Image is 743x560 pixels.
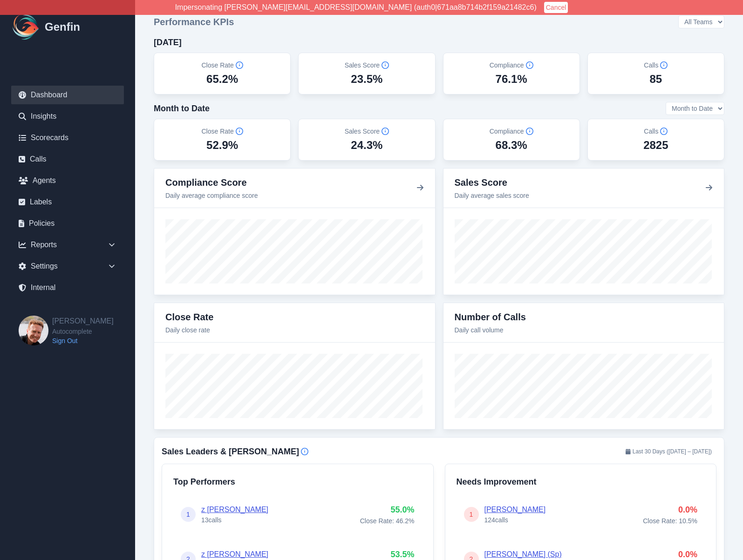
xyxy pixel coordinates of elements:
[455,325,526,335] p: Daily call volume
[544,2,568,13] button: Cancel
[351,72,382,87] div: 23.5%
[382,128,389,135] span: Info
[644,127,668,136] h5: Calls
[165,310,213,324] h3: Close Rate
[11,278,124,297] a: Internal
[644,61,668,70] h5: Calls
[11,128,124,147] a: Scorecards
[11,150,124,169] a: Calls
[236,61,243,69] span: Info
[484,506,546,513] a: [PERSON_NAME]
[19,316,48,345] img: Brian Dunagan
[345,61,389,70] h5: Sales Score
[201,515,268,525] p: 13 calls
[11,193,124,211] a: Labels
[455,310,526,324] h3: Number of Calls
[154,102,210,115] h4: Month to Date
[416,182,424,194] button: View details
[643,503,697,516] p: 0.0 %
[201,550,268,558] a: z [PERSON_NAME]
[660,128,668,135] span: Info
[186,510,190,519] span: 1
[11,257,124,276] div: Settings
[11,236,124,254] div: Reports
[484,515,546,525] p: 124 calls
[206,72,238,87] div: 65.2%
[11,171,124,190] a: Agents
[457,475,705,488] h4: Needs Improvement
[201,61,243,70] h5: Close Rate
[45,20,80,34] h1: Genfin
[470,510,473,519] span: 1
[11,12,41,42] img: Logo
[165,325,213,335] p: Daily close rate
[705,182,713,194] button: View details
[650,72,662,87] div: 85
[496,72,527,87] div: 76.1%
[360,503,415,516] p: 55.0 %
[236,128,243,135] span: Info
[455,176,529,189] h3: Sales Score
[165,176,258,189] h3: Compliance Score
[201,127,243,136] h5: Close Rate
[643,138,668,153] div: 2825
[526,61,533,69] span: Info
[162,445,299,458] h4: Sales Leaders & [PERSON_NAME]
[154,36,182,49] h4: [DATE]
[154,15,234,28] h3: Performance KPIs
[345,127,389,136] h5: Sales Score
[201,506,268,513] a: z [PERSON_NAME]
[52,336,114,345] a: Sign Out
[526,128,533,135] span: Info
[382,61,389,69] span: Info
[455,191,529,200] p: Daily average sales score
[11,214,124,233] a: Policies
[621,446,716,457] span: Last 30 Days ( [DATE] – [DATE] )
[173,475,422,488] h4: Top Performers
[490,127,533,136] h5: Compliance
[351,138,382,153] div: 24.3%
[643,516,697,526] p: Close Rate: 10.5 %
[360,516,415,526] p: Close Rate: 46.2 %
[660,61,668,69] span: Info
[11,86,124,104] a: Dashboard
[206,138,238,153] div: 52.9%
[52,327,114,336] span: Autocomplete
[11,107,124,126] a: Insights
[484,550,562,558] a: [PERSON_NAME] (Sp)
[490,61,533,70] h5: Compliance
[165,191,258,200] p: Daily average compliance score
[52,316,114,327] h2: [PERSON_NAME]
[301,448,308,455] span: Info
[496,138,527,153] div: 68.3%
